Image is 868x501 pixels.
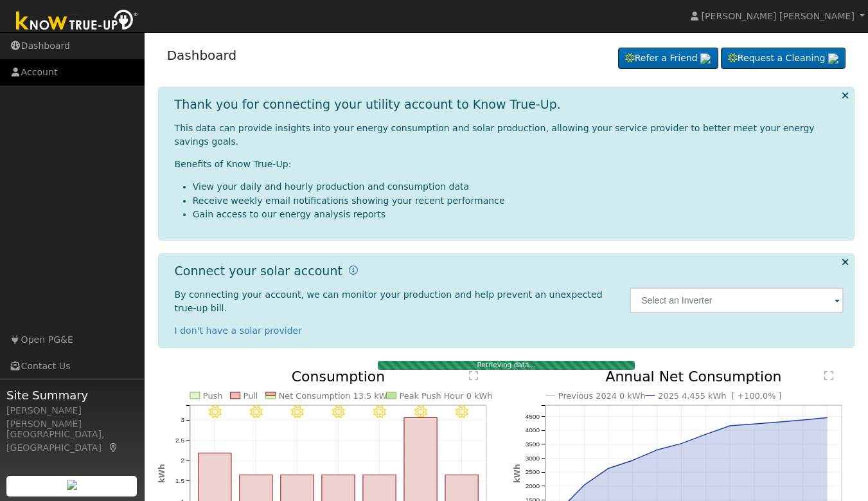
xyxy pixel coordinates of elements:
[203,391,223,401] text: Push
[378,361,635,370] div: Retrieving data...
[292,369,385,385] text: Consumption
[108,442,120,453] a: Map
[655,448,660,453] circle: onclick=""
[175,325,303,336] a: I don't have a solar provider
[67,480,77,490] img: retrieve
[658,391,781,401] text: 2025 4,455 kWh [ +100.0% ]
[776,420,781,425] circle: onclick=""
[605,369,782,385] text: Annual Net Consumption
[181,417,184,424] text: 3
[525,482,540,489] text: 2000
[702,11,855,21] span: [PERSON_NAME] [PERSON_NAME]
[175,97,561,112] h1: Thank you for connecting your utility account to Know True-Up.
[6,428,137,455] div: [GEOGRAPHIC_DATA], [GEOGRAPHIC_DATA]
[727,423,732,428] circle: onclick=""
[752,422,757,427] circle: onclick=""
[157,464,166,484] text: kWh
[243,391,258,401] text: Pull
[525,469,540,476] text: 2500
[167,48,237,63] a: Dashboard
[193,208,844,221] li: Gain access to our energy analysis reports
[513,464,522,484] text: kWh
[414,406,427,419] i: 8/13 - Clear
[679,441,684,446] circle: onclick=""
[721,48,846,69] a: Request a Cleaning
[824,370,833,381] text: 
[332,406,345,419] i: 8/11 - Clear
[700,53,711,64] img: retrieve
[175,123,815,147] span: This data can provide insights into your energy consumption and solar production, allowing your s...
[618,48,718,69] a: Refer a Friend
[10,7,145,36] img: Know True-Up
[630,458,635,463] circle: onclick=""
[208,406,221,419] i: 8/08 - Clear
[828,53,838,64] img: retrieve
[193,194,844,208] li: Receive weekly email notifications showing your recent performance
[373,406,386,419] i: 8/12 - Clear
[525,427,540,434] text: 4000
[801,417,806,423] circle: onclick=""
[703,432,708,437] circle: onclick=""
[6,404,137,431] div: [PERSON_NAME] [PERSON_NAME]
[181,457,184,464] text: 2
[525,441,540,448] text: 3500
[175,477,184,484] text: 1.5
[606,466,611,471] circle: onclick=""
[825,415,830,421] circle: onclick=""
[581,483,587,488] circle: onclick=""
[525,413,540,420] text: 4500
[175,289,603,313] span: By connecting your account, we can monitor your production and help prevent an unexpected true-up...
[456,406,468,419] i: 8/14 - Clear
[6,387,137,404] span: Site Summary
[525,455,540,462] text: 3000
[469,370,478,381] text: 
[193,180,844,194] li: View your daily and hourly production and consumption data
[175,264,342,278] h1: Connect your solar account
[175,158,844,171] p: Benefits of Know True-Up:
[175,437,184,444] text: 2.5
[630,287,844,313] input: Select an Inverter
[279,391,393,401] text: Net Consumption 13.5 kWh
[249,406,262,419] i: 8/09 - Clear
[400,391,493,401] text: Peak Push Hour 0 kWh
[558,391,646,401] text: Previous 2024 0 kWh
[291,406,304,419] i: 8/10 - Clear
